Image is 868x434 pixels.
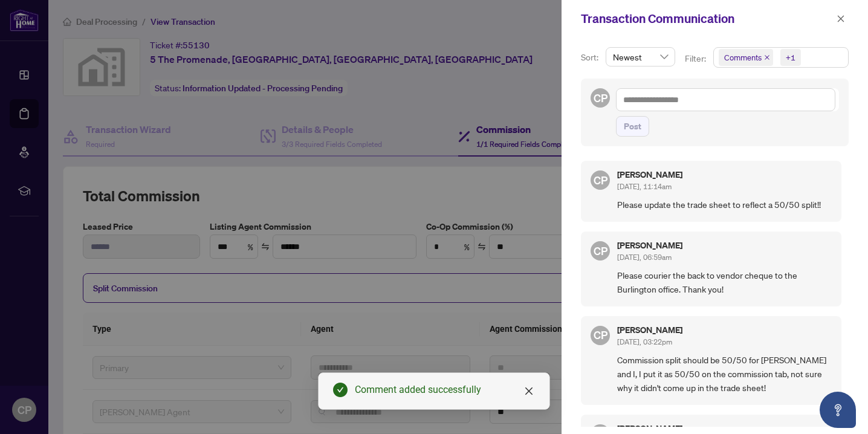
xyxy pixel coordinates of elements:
[524,386,534,396] span: close
[617,253,672,262] span: [DATE], 06:59am
[786,51,795,63] div: +1
[719,49,773,66] span: Comments
[617,268,832,297] span: Please courier the back to vendor cheque to the Burlington office. Thank you!
[355,383,535,397] div: Comment added successfully
[617,198,832,212] span: Please update the trade sheet to reflect a 50/50 split!!
[581,51,601,64] p: Sort:
[837,15,845,23] span: close
[594,242,607,259] span: CP
[616,116,649,137] button: Post
[685,52,708,65] p: Filter:
[594,172,607,189] span: CP
[594,89,607,106] span: CP
[594,326,607,343] span: CP
[617,424,682,433] h5: [PERSON_NAME]
[581,10,833,28] div: Transaction Communication
[617,353,832,395] span: Commission split should be 50/50 for [PERSON_NAME] and I, I put it as 50/50 on the commission tab...
[617,241,682,250] h5: [PERSON_NAME]
[617,326,682,334] h5: [PERSON_NAME]
[617,182,672,191] span: [DATE], 11:14am
[522,384,536,398] a: Close
[333,383,348,397] span: check-circle
[724,51,762,63] span: Comments
[820,392,856,428] button: Open asap
[617,170,682,179] h5: [PERSON_NAME]
[617,337,672,346] span: [DATE], 03:22pm
[613,48,668,66] span: Newest
[764,54,770,60] span: close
